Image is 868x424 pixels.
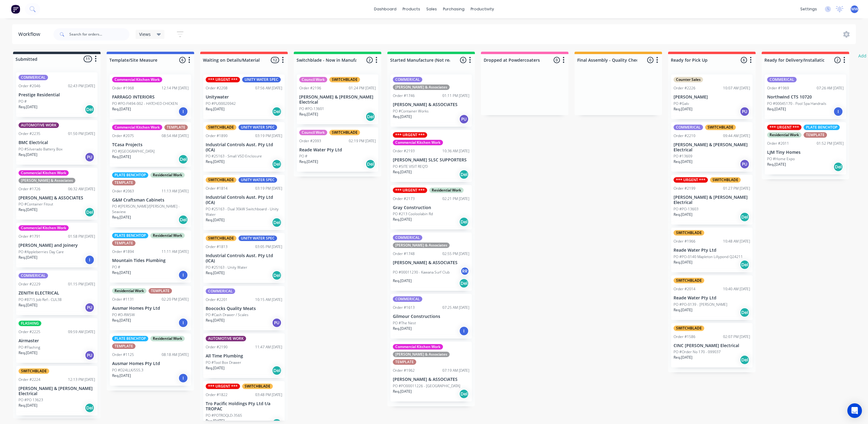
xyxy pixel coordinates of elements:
div: SWITCHBLADEOrder #196610:48 AM [DATE]Reade Water Pty LtdPO #PO-0140 Mapleton Lillypond Q24211Req.... [671,228,753,272]
p: TCasa Projects [112,142,189,147]
div: Del [459,217,469,227]
div: Order #2173 [393,196,415,202]
p: PO #Galv [674,101,689,106]
div: UNITY WATER SPEC [242,77,281,82]
p: Req. [DATE] [674,355,692,360]
p: PO #D24LLK/555.3 [112,367,143,373]
p: Req. [DATE] [767,106,786,112]
div: Order #1813 [206,244,228,250]
div: SWITCHBLADE [206,236,236,241]
div: 12:13 PM [DATE] [68,377,95,382]
p: PO #25163 - Unity Water [206,265,247,270]
div: Order #1968 [112,85,134,91]
div: UNITY WATER SPEC [238,177,277,183]
div: Residential Work [112,288,146,294]
div: 02:21 PM [DATE] [442,196,469,202]
div: Del [459,170,469,179]
div: PLATE BENCHTOP [112,336,148,341]
div: I [833,107,843,116]
div: SWITCHBLADE [19,368,49,374]
div: PU [272,318,282,328]
p: Req. [DATE] [112,215,131,220]
div: Council WorkSWITCHBLADEOrder #219601:24 PM [DATE][PERSON_NAME] & [PERSON_NAME] ElectricalPO #PO-1... [297,74,378,124]
div: Order #1726 [19,186,40,192]
div: 10:40 AM [DATE] [723,286,750,292]
div: SWITCHBLADEOrder #222412:13 PM [DATE][PERSON_NAME] & [PERSON_NAME] ElectricalPO #PO 13623Req.[DAT... [16,366,98,416]
p: All Time Plumbing [206,353,282,359]
p: PO #Flashing [19,345,40,350]
div: SWITCHBLADE [674,326,704,331]
div: PLATE BENCHTOPResidential WorkTEMPLATEOrder #112508:18 AM [DATE]Ausmar Homes Pty LtdPO #D24LLK/55... [110,333,191,386]
div: Del [740,355,750,365]
p: Req. [DATE] [674,159,692,164]
div: Order #2075 [112,133,134,139]
p: Req. [DATE] [767,162,786,167]
div: Commercial Kitchen Work [393,344,443,350]
p: [PERSON_NAME] SLSC SUPPORTERS [393,157,469,163]
div: Del [85,105,94,114]
p: Ausmar Homes Pty Ltd [112,361,189,366]
div: 01:50 PM [DATE] [68,131,95,136]
div: 02:19 PM [DATE] [349,138,376,144]
p: PO #Container Works [393,109,429,114]
p: [PERSON_NAME] & [PERSON_NAME] Electrical [299,95,376,105]
div: Del [272,218,282,227]
div: Commercial Kitchen WorkTEMPLATEOrder #207508:54 AM [DATE]TCasa ProjectsPO #[GEOGRAPHIC_DATA]Req.[... [110,122,191,167]
p: PO # [19,99,27,104]
div: [PERSON_NAME] & Associates [393,84,450,90]
p: Req. [DATE] [206,318,225,323]
p: PO #[GEOGRAPHIC_DATA] [112,149,155,154]
p: Req. [DATE] [112,373,131,378]
div: 10:36 AM [DATE] [442,148,469,154]
div: 01:58 PM [DATE] [68,234,95,239]
div: SWITCHBLADE [206,125,236,130]
p: LJM Tiny Homes [767,150,844,155]
p: PO #[PERSON_NAME]/[PERSON_NAME] - Seaview [112,204,189,215]
input: Search for orders... [69,28,129,40]
div: SWITCHBLADE [674,230,704,236]
p: Req. [DATE] [299,112,318,117]
div: 02:07 PM [DATE] [723,334,750,340]
div: Order #1746 [393,93,415,98]
div: 01:24 PM [DATE] [349,85,376,91]
p: Req. [DATE] [19,104,37,110]
div: 11:47 AM [DATE] [255,344,282,350]
a: dashboard [371,5,400,14]
p: Req. [DATE] [299,159,318,164]
p: ZENITH ELECTRICAL [19,291,95,296]
p: Gray Construction [393,205,469,210]
p: Req. [DATE] [206,365,225,371]
div: [PERSON_NAME] & Associates [19,178,75,183]
div: 09:44 AM [DATE] [723,133,750,139]
p: Req. [DATE] [206,159,225,164]
p: Req. [DATE] [112,270,131,275]
div: SWITCHBLADEUNITY WATER SPECOrder #189003:19 PM [DATE]Industrial Controls Aust. Pty Ltd (ICA)PO #2... [203,122,285,172]
div: Order #2208 [206,85,228,91]
div: 08:18 AM [DATE] [162,352,189,357]
p: Req. [DATE] [206,217,225,223]
div: Commercial Kitchen Work[PERSON_NAME] & AssociatesOrder #172606:32 AM [DATE][PERSON_NAME] & ASSOCI... [16,168,98,220]
div: Order #1586 [674,334,695,340]
div: 08:54 AM [DATE] [162,133,189,139]
div: Order #1814 [206,186,228,191]
div: I [178,373,188,383]
p: [PERSON_NAME] & [PERSON_NAME] Electrical [674,195,750,205]
div: PU [85,303,94,312]
div: TEMPLATE [164,125,188,130]
div: SWITCHBLADE [674,278,704,283]
p: Req. [DATE] [674,260,692,265]
p: Northwind CTS 10720 [767,95,844,100]
div: Order #2199 [674,186,695,191]
div: 01:27 PM [DATE] [723,186,750,191]
div: PLATE BENCHTOPResidential WorkTEMPLATEOrder #206311:13 AM [DATE]G&M Craftsman CabinetsPO #[PERSON... [110,170,191,228]
p: PO #PU00020942 [206,101,236,106]
div: Residential Work [150,336,185,341]
p: Unitywater [206,95,282,100]
div: Counter SalesOrder #222610:07 AM [DATE][PERSON_NAME]PO #GalvReq.[DATE]PU [671,74,753,119]
div: COMMERICAL [393,77,422,82]
div: Commercial Kitchen Work [19,170,69,176]
div: PU [740,159,750,169]
div: COMMERICALOrder #161307:25 AM [DATE]Gilmour ConstructionsPO #The NestReq.[DATE]I [390,294,472,339]
div: I [178,318,188,328]
div: 11:13 AM [DATE] [162,188,189,194]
